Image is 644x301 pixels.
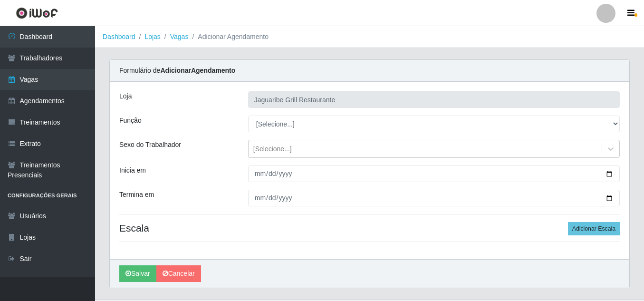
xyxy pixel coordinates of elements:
button: Salvar [119,265,156,282]
input: 00/00/0000 [248,190,620,206]
strong: Adicionar Agendamento [160,67,235,74]
a: Dashboard [103,33,135,40]
h4: Escala [119,222,620,234]
a: Vagas [170,33,189,40]
a: Lojas [144,33,160,40]
label: Inicia em [119,165,146,175]
a: Cancelar [156,265,201,282]
nav: breadcrumb [95,26,644,48]
img: CoreUI Logo [16,7,58,19]
li: Adicionar Agendamento [188,32,269,42]
button: Adicionar Escala [568,222,620,235]
label: Função [119,116,142,126]
label: Sexo do Trabalhador [119,140,181,150]
label: Termina em [119,190,154,200]
div: [Selecione...] [253,144,292,154]
input: 00/00/0000 [248,165,620,182]
label: Loja [119,91,132,101]
div: Formulário de [110,60,629,82]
